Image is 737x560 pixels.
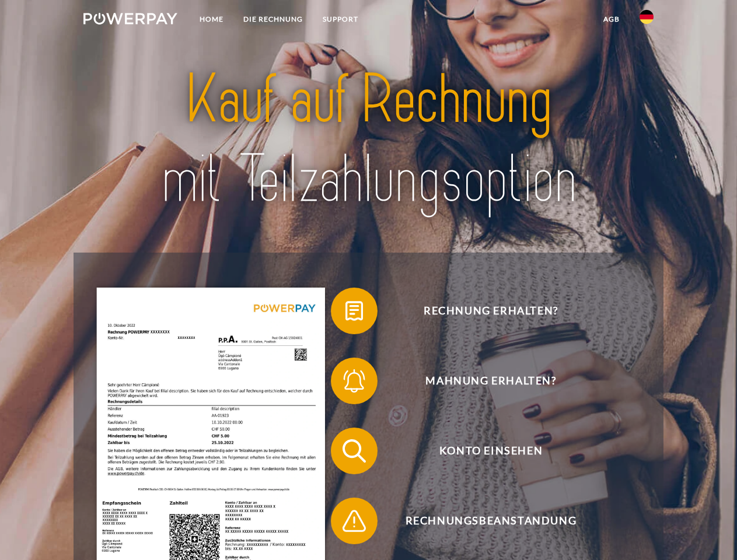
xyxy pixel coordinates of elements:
img: de [640,10,654,24]
a: Home [190,9,233,30]
img: title-powerpay_de.svg [111,56,626,223]
span: Rechnungsbeanstandung [348,498,634,544]
img: qb_bell.svg [340,366,369,395]
button: Rechnung erhalten? [331,288,634,334]
img: logo-powerpay-white.svg [83,13,177,24]
button: Mahnung erhalten? [331,358,634,404]
img: qb_bill.svg [340,296,369,325]
a: agb [593,9,630,30]
button: Rechnungsbeanstandung [331,498,634,544]
span: Konto einsehen [348,428,634,474]
img: qb_search.svg [340,436,369,466]
img: qb_warning.svg [340,506,369,535]
span: Mahnung erhalten? [348,358,634,404]
a: DIE RECHNUNG [233,9,313,30]
a: SUPPORT [313,9,368,30]
span: Rechnung erhalten? [348,288,634,334]
button: Konto einsehen [331,428,634,474]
